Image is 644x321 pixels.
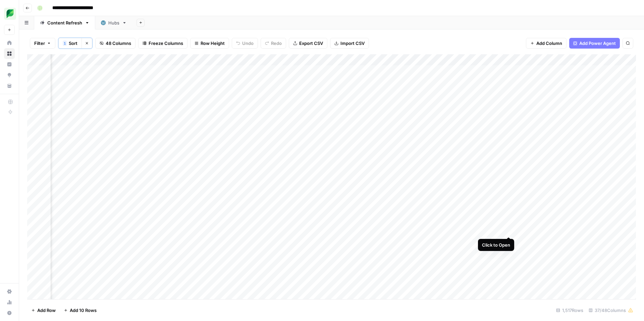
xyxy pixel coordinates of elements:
button: Row Height [190,38,229,49]
button: Add Power Agent [569,38,620,49]
button: Add 10 Rows [60,305,101,316]
button: Redo [261,38,286,49]
span: Add Power Agent [579,40,616,47]
a: Home [4,38,15,48]
span: Import CSV [340,40,365,47]
span: Add Row [37,307,56,314]
span: Redo [271,40,282,47]
span: Undo [242,40,254,47]
a: Usage [4,297,15,308]
a: Browse [4,48,15,59]
img: SproutSocial Logo [4,8,16,20]
span: Freeze Columns [149,40,183,47]
button: Export CSV [289,38,327,49]
a: Content Refresh [34,16,95,29]
button: 1Sort [58,38,82,49]
button: Add Row [27,305,60,316]
span: Row Height [201,40,225,47]
button: Help + Support [4,308,15,318]
button: 48 Columns [95,38,136,49]
span: 1 [64,41,66,46]
span: Add 10 Rows [70,307,97,314]
span: 48 Columns [106,40,131,47]
button: Filter [30,38,55,49]
div: 37/48 Columns [586,305,636,316]
div: Hubs [108,19,119,26]
button: Freeze Columns [138,38,187,49]
span: Filter [34,40,45,47]
button: Import CSV [330,38,369,49]
a: Insights [4,59,15,70]
a: Hubs [95,16,132,29]
a: Opportunities [4,70,15,80]
div: Content Refresh [47,19,82,26]
button: Undo [232,38,258,49]
button: Workspace: SproutSocial [4,5,15,22]
div: 1 [63,41,67,46]
button: Add Column [526,38,567,49]
span: Sort [69,40,77,47]
div: 1,517 Rows [553,305,586,316]
a: Settings [4,286,15,297]
span: Export CSV [299,40,323,47]
div: Click to Open [482,242,510,248]
a: Your Data [4,80,15,91]
span: Add Column [536,40,562,47]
